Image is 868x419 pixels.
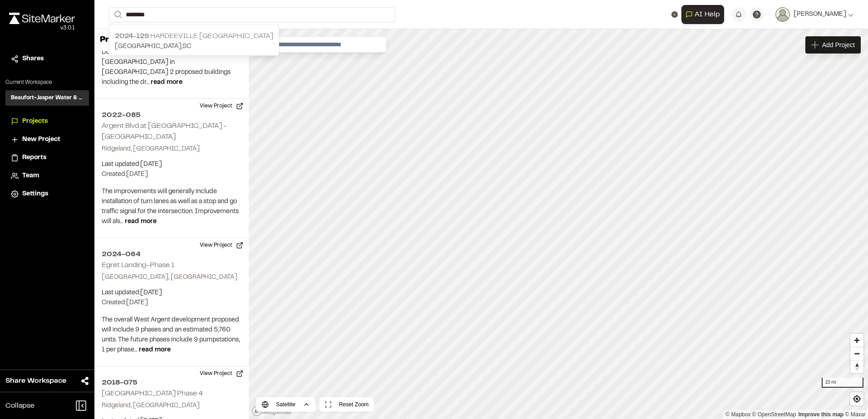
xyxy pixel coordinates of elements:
[22,135,60,145] span: New Project
[115,42,273,52] p: [GEOGRAPHIC_DATA] , SC
[752,411,796,418] a: OpenStreetMap
[11,54,84,64] a: Shares
[22,153,46,163] span: Reports
[822,378,863,388] div: 10 mi
[102,249,242,260] h2: 2024-064
[249,29,868,419] canvas: Map
[11,117,84,127] a: Projects
[22,117,48,127] span: Projects
[775,7,853,22] button: [PERSON_NAME]
[11,189,84,199] a: Settings
[102,110,242,121] h2: 2022-085
[9,24,75,32] div: Oh geez...please don't...
[5,78,89,87] p: Current Workspace
[102,144,242,154] p: Ridgeland, [GEOGRAPHIC_DATA]
[102,262,174,268] h2: Egret Landing-Phase 1
[671,11,678,18] button: Clear text
[102,288,242,298] p: Last updated: [DATE]
[102,123,227,140] h2: Argent Blvd at [GEOGRAPHIC_DATA] - [GEOGRAPHIC_DATA]
[109,27,279,55] a: 2024-129 Hardeeville [GEOGRAPHIC_DATA][GEOGRAPHIC_DATA],SC
[102,170,242,180] p: Created: [DATE]
[11,135,84,145] a: New Project
[22,189,48,199] span: Settings
[681,5,728,24] div: Open AI Assistant
[256,397,316,412] button: Satellite
[252,406,291,416] a: Mapbox logo
[102,273,242,283] p: [GEOGRAPHIC_DATA], [GEOGRAPHIC_DATA]
[194,366,249,381] button: View Project
[11,171,84,181] a: Team
[794,10,846,19] span: [PERSON_NAME]
[102,38,242,88] p: The proposed project consists of developing a Dunkin Donuts and Discount Tire at [GEOGRAPHIC_DATA...
[102,377,242,388] h2: 2018-075
[151,80,182,85] span: read more
[11,94,84,102] h3: Beaufort-Jasper Water & Sewer Authority
[850,334,863,347] button: Zoom in
[9,13,75,24] img: rebrand.png
[845,411,866,418] a: Maxar
[102,298,242,308] p: Created: [DATE]
[100,34,134,46] p: Projects
[115,31,273,42] p: Hardeeville [GEOGRAPHIC_DATA]
[319,397,374,412] button: Reset Zoom
[5,375,66,386] span: Share Workspace
[102,390,203,397] h2: [GEOGRAPHIC_DATA] Phase 4
[139,347,171,353] span: read more
[775,7,790,22] img: User
[850,360,863,373] button: Reset bearing to north
[194,238,249,253] button: View Project
[681,5,724,24] button: Open AI Assistant
[125,219,157,224] span: read more
[109,7,125,22] button: Search
[115,33,149,39] span: 2024-129
[194,99,249,113] button: View Project
[850,347,863,360] button: Zoom out
[102,187,242,227] p: The improvements will generally include installation of turn lanes as well as a stop and go traff...
[102,160,242,170] p: Last updated: [DATE]
[850,361,863,373] span: Reset bearing to north
[11,153,84,163] a: Reports
[822,40,855,49] span: Add Project
[799,411,843,418] a: Map feedback
[695,9,720,20] span: AI Help
[22,54,44,64] span: Shares
[22,171,39,181] span: Team
[102,315,242,355] p: The overall West Argent development proposed will include 9 phases and an estimated 5,760 units. ...
[850,392,863,405] button: Find my location
[5,400,35,411] span: Collapse
[102,401,242,411] p: Ridgeland, [GEOGRAPHIC_DATA]
[725,411,750,418] a: Mapbox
